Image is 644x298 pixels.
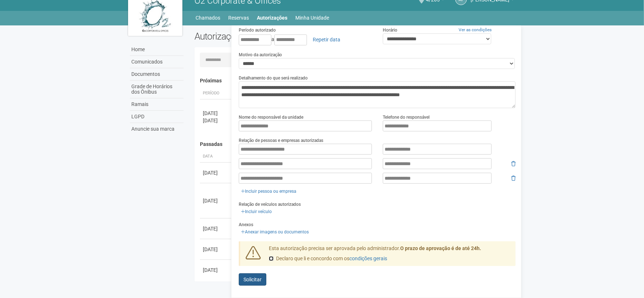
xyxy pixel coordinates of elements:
a: LGPD [130,111,184,123]
span: Solicitar [243,277,262,282]
a: Comunicados [130,56,184,68]
div: Esta autorização precisa ser aprovada pelo administrador. [263,245,516,266]
i: Remover [511,176,516,181]
label: Nome do responsável da unidade [239,114,303,121]
button: Solicitar [239,273,266,286]
a: Incluir pessoa ou empresa [239,187,299,195]
label: Relação de pessoas e empresas autorizadas [239,137,323,144]
input: Declaro que li e concordo com oscondições gerais [269,256,274,261]
a: Ver as condições [459,27,492,32]
div: a [239,33,372,46]
a: Incluir veículo [239,208,274,216]
label: Telefone do responsável [383,114,430,121]
label: Relação de veículos autorizados [239,201,301,208]
label: Motivo da autorização [239,52,282,58]
th: Período [200,87,233,99]
h2: Autorizações [194,31,350,42]
a: Minha Unidade [296,13,329,23]
a: Documentos [130,68,184,81]
div: [DATE] [203,266,230,274]
a: Chamados [196,13,221,23]
a: Reservas [229,13,249,23]
label: Detalhamento do que será realizado [239,75,308,81]
a: condições gerais [349,256,387,261]
label: Declaro que li e concordo com os [269,255,387,262]
h4: Próximas [200,78,511,83]
a: Grade de Horários dos Ônibus [130,81,184,98]
div: [DATE] [203,246,230,253]
div: [DATE] [203,225,230,232]
a: Repetir data [308,33,345,46]
label: Anexos [239,221,253,228]
div: [DATE] [203,110,230,117]
a: Autorizações [257,13,288,23]
a: Home [130,44,184,56]
th: Data [200,151,233,163]
a: Anuncie sua marca [130,123,184,135]
label: Horário [383,27,397,33]
h4: Passadas [200,142,511,147]
label: Período autorizado [239,27,276,33]
a: Anexar imagens ou documentos [239,228,311,236]
div: [DATE] [203,197,230,204]
a: Ramais [130,98,184,111]
strong: O prazo de aprovação é de até 24h. [400,245,481,251]
i: Remover [511,161,516,166]
div: [DATE] [203,169,230,176]
div: [DATE] [203,117,230,124]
